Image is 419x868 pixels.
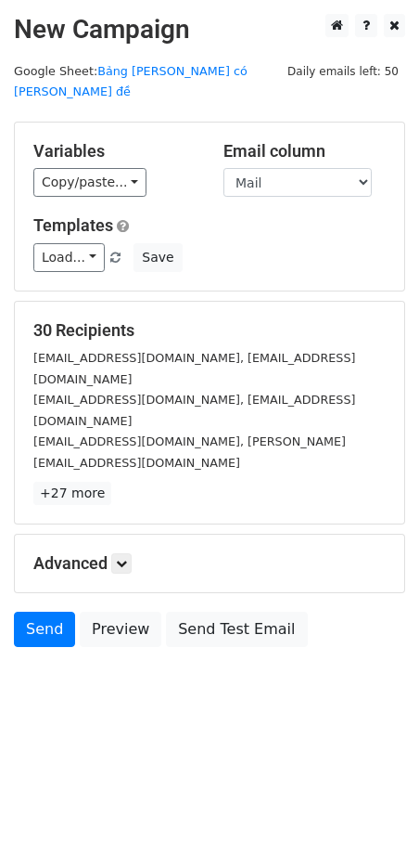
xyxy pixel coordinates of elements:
[14,14,405,45] h2: New Campaign
[33,168,146,197] a: Copy/paste...
[14,612,75,647] a: Send
[33,141,196,162] h5: Variables
[326,779,419,868] iframe: Chat Widget
[33,243,105,272] a: Load...
[33,553,386,574] h5: Advanced
[14,64,248,99] small: Google Sheet:
[33,215,113,235] a: Templates
[33,482,111,505] a: +27 more
[33,320,386,341] h5: 30 Recipients
[326,779,419,868] div: Tiện ích trò chuyện
[33,393,355,428] small: [EMAIL_ADDRESS][DOMAIN_NAME], [EMAIL_ADDRESS][DOMAIN_NAME]
[14,64,248,99] a: Bảng [PERSON_NAME] có [PERSON_NAME] đề
[281,61,405,82] span: Daily emails left: 50
[133,243,182,272] button: Save
[33,351,355,386] small: [EMAIL_ADDRESS][DOMAIN_NAME], [EMAIL_ADDRESS][DOMAIN_NAME]
[166,612,307,647] a: Send Test Email
[80,612,161,647] a: Preview
[33,434,346,470] small: [EMAIL_ADDRESS][DOMAIN_NAME], [PERSON_NAME][EMAIL_ADDRESS][DOMAIN_NAME]
[281,64,405,78] a: Daily emails left: 50
[223,141,386,162] h5: Email column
